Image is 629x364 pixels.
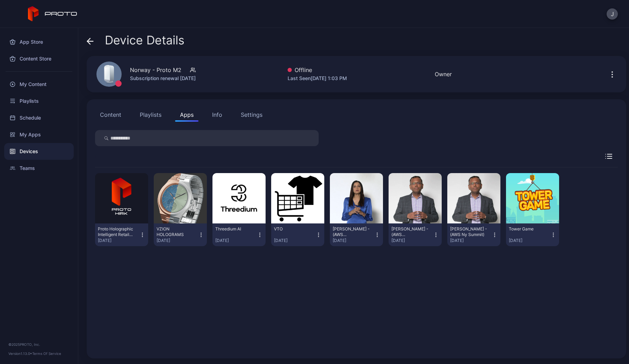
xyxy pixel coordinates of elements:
[607,8,618,20] button: J
[391,226,430,237] div: Swami Huddle - (AWS Brent)
[212,110,222,119] div: Info
[450,226,498,243] button: [PERSON_NAME] - (AWS Ny Summit)[DATE]
[435,70,452,78] div: Owner
[130,74,196,83] div: Subscription renewal [DATE]
[98,226,145,243] button: Proto Holographic Intelligent Retail Kiosk (HIRK)[DATE]
[288,66,347,74] div: Offline
[4,76,74,93] a: My Content
[450,238,492,243] div: [DATE]
[333,238,374,243] div: [DATE]
[274,226,321,243] button: VTO[DATE]
[215,238,257,243] div: [DATE]
[215,226,254,232] div: Threedium AI
[333,226,371,237] div: Nandini Huddle - (AWS Brent)
[135,108,166,122] button: Playlists
[8,342,70,347] div: © 2025 PROTO, Inc.
[274,226,312,232] div: VTO
[4,143,74,160] a: Devices
[4,34,74,50] a: App Store
[333,226,380,243] button: [PERSON_NAME] - (AWS [PERSON_NAME])[DATE]
[98,226,136,237] div: Proto Holographic Intelligent Retail Kiosk (HIRK)
[157,226,195,237] div: VZION HOLOGRAMS
[241,110,262,119] div: Settings
[175,108,198,122] button: Apps
[4,160,74,177] a: Teams
[509,226,547,232] div: Tower Game
[8,351,32,356] span: Version 1.13.0 •
[288,74,347,83] div: Last Seen [DATE] 1:03 PM
[391,226,439,243] button: [PERSON_NAME] - (AWS [PERSON_NAME])[DATE]
[215,226,263,243] button: Threedium AI[DATE]
[4,109,74,126] a: Schedule
[509,238,550,243] div: [DATE]
[4,126,74,143] a: My Apps
[157,226,204,243] button: VZION HOLOGRAMS[DATE]
[4,50,74,67] a: Content Store
[32,351,61,356] a: Terms Of Service
[450,226,489,237] div: Swami - (AWS Ny Summit)
[157,238,198,243] div: [DATE]
[207,108,227,122] button: Info
[236,108,267,122] button: Settings
[274,238,316,243] div: [DATE]
[130,66,181,74] div: Norway - Proto M2
[98,238,139,243] div: [DATE]
[4,93,74,109] a: Playlists
[105,34,185,47] span: Device Details
[95,108,126,122] button: Content
[509,226,556,243] button: Tower Game[DATE]
[391,238,433,243] div: [DATE]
